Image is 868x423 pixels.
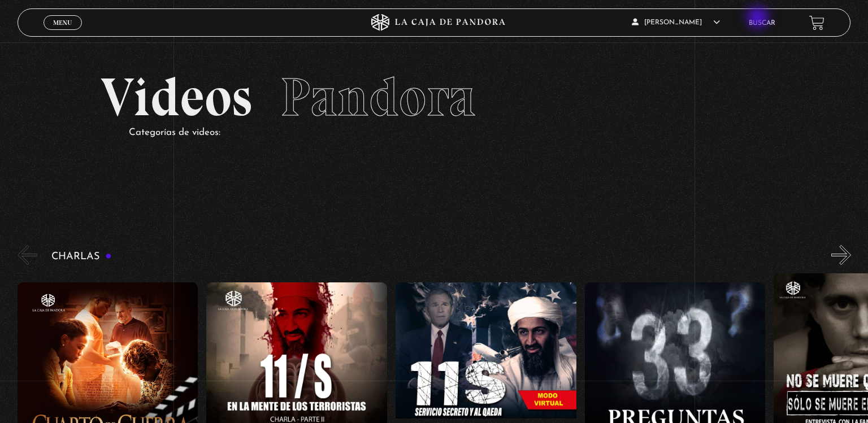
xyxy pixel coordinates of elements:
[18,245,37,265] button: Previous
[50,29,76,37] span: Cerrar
[831,245,851,265] button: Next
[101,71,767,124] h2: Videos
[809,15,824,30] a: View your shopping cart
[53,19,72,26] span: Menu
[749,20,775,27] a: Buscar
[51,251,112,262] h3: Charlas
[632,19,720,26] span: [PERSON_NAME]
[129,124,767,142] p: Categorías de videos:
[280,65,476,129] span: Pandora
